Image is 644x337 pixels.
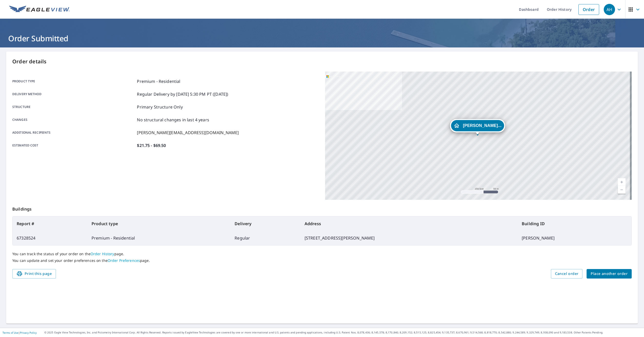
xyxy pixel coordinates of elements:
[578,4,599,15] a: Order
[618,186,626,194] a: Current Level 17, Zoom Out
[12,117,135,123] p: Changes
[618,178,626,186] a: Current Level 17, Zoom In
[591,271,628,277] span: Place another order
[450,119,505,135] div: Dropped pin, building Lori Barrett, Residential property, 2924 Sheffer Ave Lansing, MI 48906
[137,78,180,84] p: Premium - Residential
[12,104,135,110] p: Structure
[12,269,56,279] button: Print this page
[587,269,632,279] button: Place another order
[300,216,518,231] th: Address
[555,271,579,277] span: Cancel order
[12,91,135,97] p: Delivery method
[137,91,228,97] p: Regular Delivery by [DATE] 5:30 PM PT ([DATE])
[230,216,300,231] th: Delivery
[16,271,52,277] span: Print this page
[463,124,501,127] span: [PERSON_NAME]...
[12,252,632,256] p: You can track the status of your order on the page.
[230,231,300,245] td: Regular
[13,216,87,231] th: Report #
[9,6,70,13] img: EV Logo
[87,216,230,231] th: Product type
[3,331,37,334] p: |
[12,142,135,148] p: Estimated cost
[137,117,209,123] p: No structural changes in last 4 years
[137,104,183,110] p: Primary Structure Only
[300,231,518,245] td: [STREET_ADDRESS][PERSON_NAME]
[90,251,114,256] a: Order History
[137,130,239,136] p: [PERSON_NAME][EMAIL_ADDRESS][DOMAIN_NAME]
[137,142,166,148] p: $21.75 - $69.50
[604,4,615,15] div: AH
[12,58,632,65] p: Order details
[518,216,631,231] th: Building ID
[13,231,87,245] td: 67328524
[44,331,641,334] p: © 2025 Eagle View Technologies, Inc. and Pictometry International Corp. All Rights Reserved. Repo...
[518,231,631,245] td: [PERSON_NAME]
[12,78,135,84] p: Product type
[6,33,638,44] h1: Order Submitted
[87,231,230,245] td: Premium - Residential
[108,258,140,263] a: Order Preferences
[3,331,18,334] a: Terms of Use
[12,200,632,216] p: Buildings
[12,130,135,136] p: Additional recipients
[20,331,37,334] a: Privacy Policy
[12,258,632,263] p: You can update and set your order preferences on the page.
[551,269,583,279] button: Cancel order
